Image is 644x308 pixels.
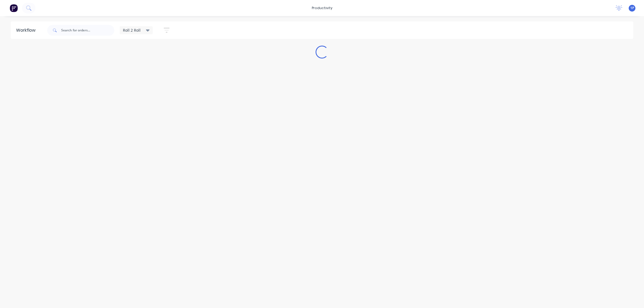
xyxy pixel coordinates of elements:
[630,6,634,10] span: 1P
[10,4,18,12] img: Factory
[309,4,335,12] div: productivity
[123,27,141,33] span: Roll 2 Roll
[16,27,38,34] div: Workflow
[61,25,114,36] input: Search for orders...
